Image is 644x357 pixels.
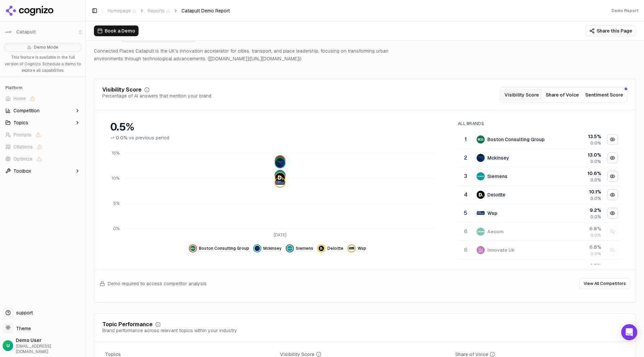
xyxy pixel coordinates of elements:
[607,189,618,200] button: Hide deloitte data
[590,233,601,238] span: 0.0%
[349,246,354,251] img: wsp
[3,82,83,93] div: Platform
[358,246,366,251] span: Wsp
[13,107,40,114] span: Competition
[461,191,470,199] div: 4
[275,170,285,180] img: siemens
[477,209,485,217] img: wsp
[319,246,324,251] img: deloitte
[459,167,622,185] tr: 3siemensSiemens10.6%0.0%Hide siemens data
[590,140,601,146] span: 0.0%
[487,191,505,198] div: Deloitte
[13,168,31,174] span: Toolbox
[3,166,83,176] button: Toolbox
[94,25,139,36] button: Book a Demo
[459,259,622,278] tr: 4.8%Show bain data
[116,134,127,141] span: 0.0%
[13,131,32,138] span: Prompts
[13,143,33,150] span: Citations
[94,47,394,63] p: Connected Places Catapult is the UK's innovation accelerator for cities, transport, and place lea...
[4,54,82,74] p: This feature is available in the full version of Cognizo. Schedule a demo to explore all capabili...
[6,342,10,349] span: U
[13,156,33,162] span: Optimize
[621,324,637,340] div: Open Intercom Messenger
[102,322,153,327] div: Topic Performance
[461,246,470,254] div: 6
[558,152,601,158] div: 13.0 %
[459,130,622,149] tr: 1boston consulting groupBoston Consulting Group13.5%0.0%Hide boston consulting group data
[586,25,636,36] button: Share this Page
[477,154,485,162] img: mckinsey
[459,241,622,259] tr: 6innovate ukInnovate Uk6.8%0.0%Show innovate uk data
[487,136,545,143] div: Boston Consulting Group
[148,7,170,14] span: Reports
[255,246,260,251] img: mckinsey
[607,226,618,237] button: Show aecom data
[13,309,33,316] span: support
[459,148,622,167] tr: 2mckinseyMckinsey13.0%0.0%Hide mckinsey data
[607,153,618,163] button: Hide mckinsey data
[477,172,485,180] img: siemens
[590,214,601,220] span: 0.0%
[3,105,83,116] button: Competition
[487,173,507,180] div: Siemens
[190,246,196,251] img: boston consulting group
[253,244,282,252] button: Hide mckinsey data
[461,135,470,143] div: 1
[102,87,142,93] div: Visibility Score
[501,89,542,101] button: Visibility Score
[607,263,618,274] button: Show bain data
[275,173,285,182] img: deloitte
[189,244,249,252] button: Hide boston consulting group data
[275,156,285,165] img: boston consulting group
[461,172,470,180] div: 3
[558,170,601,177] div: 10.6 %
[461,154,470,162] div: 2
[487,228,504,235] div: Aecom
[274,232,286,237] tspan: [DATE]
[102,327,237,334] div: Brand performance across relevant topics within your industry
[459,222,622,241] tr: 6aecomAecom6.8%0.0%Show aecom data
[13,325,31,332] span: Theme
[108,7,230,14] nav: breadcrumb
[607,245,618,255] button: Show innovate uk data
[459,185,622,204] tr: 4deloitteDeloitte10.1%0.0%Hide deloitte data
[263,246,282,251] span: Mckinsey
[579,278,630,289] button: View All Competitors
[458,121,622,126] div: All Brands
[487,155,509,161] div: Mckinsey
[590,177,601,183] span: 0.0%
[607,208,618,219] button: Hide wsp data
[13,95,26,102] span: Home
[558,133,601,140] div: 13.5 %
[181,7,230,14] span: Catapult Demo Report
[590,159,601,164] span: 0.0%
[199,246,249,251] span: Boston Consulting Group
[611,8,639,13] div: Demo Report
[590,196,601,201] span: 0.0%
[607,171,618,182] button: Hide siemens data
[296,246,313,251] span: Siemens
[487,247,515,253] div: Innovate Uk
[16,337,83,344] span: Demo User
[112,151,119,156] tspan: 15%
[275,158,285,168] img: mckinsey
[317,244,343,252] button: Hide deloitte data
[113,201,119,206] tspan: 5%
[459,204,622,222] tr: 5wspWsp9.2%0.0%Hide wsp data
[129,134,169,141] span: vs previous period
[461,228,470,236] div: 6
[558,262,601,269] div: 4.8 %
[347,244,366,252] button: Hide wsp data
[108,7,136,14] span: Homepage
[102,93,211,99] div: Percentage of AI answers that mention your brand
[477,246,485,254] img: innovate uk
[558,244,601,250] div: 6.8 %
[461,209,470,217] div: 5
[16,344,83,354] span: [EMAIL_ADDRESS][DOMAIN_NAME]
[13,119,28,126] span: Topics
[287,246,292,251] img: siemens
[558,188,601,195] div: 10.1 %
[487,210,497,217] div: Wsp
[590,251,601,256] span: 0.0%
